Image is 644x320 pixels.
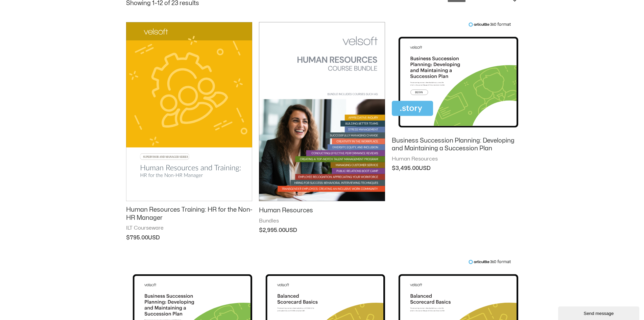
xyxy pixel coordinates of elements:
bdi: 3,495.00 [392,166,419,171]
bdi: 2,995.00 [259,228,285,233]
span: $ [392,166,396,171]
a: Business Succession Planning: Developing and Maintaining a Succession Plan [392,137,518,156]
span: $ [259,228,263,233]
a: Human Resources Training: HR for the Non-HR Manager [126,206,252,225]
p: Showing 1–12 of 23 results [126,0,199,6]
a: Human Resources [259,207,385,217]
span: ILT Courseware [126,225,252,232]
iframe: chat widget [558,305,641,320]
img: Human Resources Training: HR for the Non-HR Manager [126,22,252,201]
img: human resources employee training courses [259,22,385,201]
bdi: 795.00 [126,235,148,240]
span: Human Resources [392,156,518,163]
h2: Human Resources Training: HR for the Non-HR Manager [126,206,252,222]
span: Bundles [259,218,385,225]
h2: Business Succession Planning: Developing and Maintaining a Succession Plan [392,137,518,153]
img: Business Succession Planning: Developing and Maintaining a Succession Plan [392,22,518,132]
span: $ [126,235,130,240]
h2: Human Resources [259,207,385,214]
